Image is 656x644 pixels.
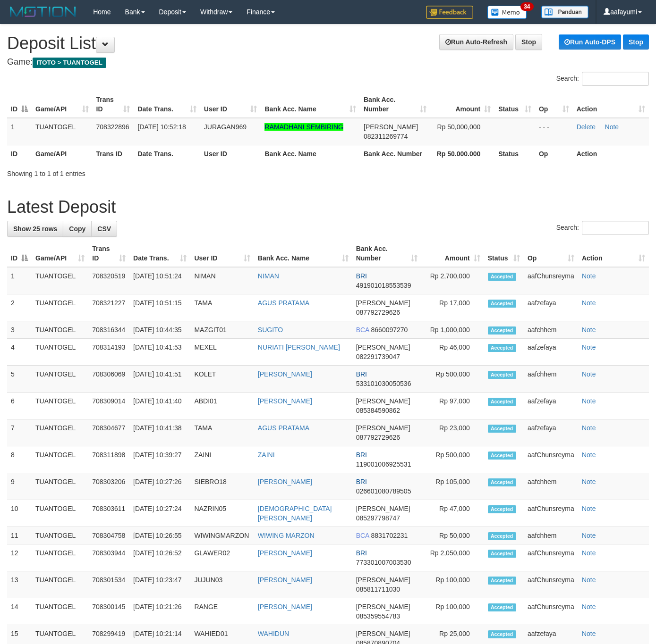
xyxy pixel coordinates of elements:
td: 1 [7,267,32,294]
td: [DATE] 10:41:51 [129,366,190,393]
a: Note [582,397,596,405]
a: [PERSON_NAME] [258,603,312,611]
span: [PERSON_NAME] [356,630,410,637]
th: Bank Acc. Number: activate to sort column ascending [360,91,430,118]
td: Rp 97,000 [421,393,484,419]
td: TUANTOGEL [32,339,88,366]
td: [DATE] 10:26:52 [129,544,190,571]
th: Bank Acc. Name [261,145,360,162]
a: WAHIDUN [258,630,289,637]
th: Game/API [32,145,93,162]
td: Rp 23,000 [421,419,484,446]
td: SIEBRO18 [190,473,254,500]
span: Accepted [488,344,516,352]
td: 11 [7,527,32,544]
a: [PERSON_NAME] [258,397,312,405]
th: Status: activate to sort column ascending [494,91,535,118]
td: [DATE] 10:44:35 [129,321,190,339]
td: NIMAN [190,267,254,294]
a: NIMAN [258,272,279,280]
a: [DEMOGRAPHIC_DATA][PERSON_NAME] [258,505,332,522]
td: WIWINGMARZON [190,527,254,544]
td: 708316344 [88,321,129,339]
td: 12 [7,544,32,571]
td: GLAWER02 [190,544,254,571]
td: TUANTOGEL [32,419,88,446]
a: CSV [91,221,117,237]
span: Accepted [488,398,516,406]
td: 708311898 [88,446,129,473]
span: Copy 082311269774 to clipboard [364,133,408,140]
th: Game/API: activate to sort column ascending [32,240,88,267]
span: [DATE] 10:52:18 [137,123,186,131]
th: Action: activate to sort column ascending [578,240,649,267]
span: 708322896 [96,123,129,131]
span: BCA [356,326,369,334]
td: 6 [7,393,32,419]
a: Run Auto-Refresh [439,34,513,50]
th: Date Trans. [134,145,200,162]
td: TUANTOGEL [32,267,88,294]
a: AGUS PRATAMA [258,424,309,432]
td: MEXEL [190,339,254,366]
td: 3 [7,321,32,339]
span: BRI [356,370,367,378]
a: [PERSON_NAME] [258,576,312,584]
th: Trans ID: activate to sort column ascending [93,91,134,118]
span: Copy 082291739047 to clipboard [356,353,400,360]
span: Copy 026601080789505 to clipboard [356,487,411,495]
td: KOLET [190,366,254,393]
td: MAZGIT01 [190,321,254,339]
span: Accepted [488,532,516,540]
td: Rp 100,000 [421,571,484,598]
span: ITOTO > TUANTOGEL [33,58,106,68]
td: ABDI01 [190,393,254,419]
td: 10 [7,500,32,527]
a: AGUS PRATAMA [258,299,309,307]
td: [DATE] 10:41:53 [129,339,190,366]
span: Accepted [488,630,516,638]
td: [DATE] 10:51:15 [129,294,190,321]
td: Rp 100,000 [421,598,484,625]
td: TUANTOGEL [32,500,88,527]
td: aafChunsreyma [524,267,578,294]
span: CSV [97,225,111,233]
td: 2 [7,294,32,321]
a: [PERSON_NAME] [258,370,312,378]
span: Accepted [488,300,516,308]
td: 14 [7,598,32,625]
td: NAZRIN05 [190,500,254,527]
td: Rp 1,000,000 [421,321,484,339]
a: Note [582,603,596,611]
td: 708303611 [88,500,129,527]
td: Rp 46,000 [421,339,484,366]
th: Action: activate to sort column ascending [573,91,649,118]
span: Accepted [488,550,516,558]
td: 8 [7,446,32,473]
a: Stop [623,34,649,50]
td: 1 [7,118,32,145]
span: Accepted [488,425,516,433]
th: Date Trans.: activate to sort column ascending [129,240,190,267]
a: Note [582,505,596,512]
td: 708301534 [88,571,129,598]
td: TUANTOGEL [32,571,88,598]
a: Show 25 rows [7,221,63,237]
td: Rp 500,000 [421,446,484,473]
span: Accepted [488,603,516,611]
span: Copy 087792729626 to clipboard [356,434,400,441]
a: Note [582,630,596,637]
span: Copy [69,225,85,233]
span: [PERSON_NAME] [356,505,410,512]
th: ID [7,145,32,162]
td: - - - [535,118,573,145]
th: Bank Acc. Number [360,145,430,162]
td: TUANTOGEL [32,598,88,625]
a: [PERSON_NAME] [258,549,312,557]
label: Search: [556,72,649,86]
th: User ID: activate to sort column ascending [190,240,254,267]
th: Bank Acc. Number: activate to sort column ascending [352,240,422,267]
th: Op [535,145,573,162]
th: Trans ID: activate to sort column ascending [88,240,129,267]
td: aafChunsreyma [524,544,578,571]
